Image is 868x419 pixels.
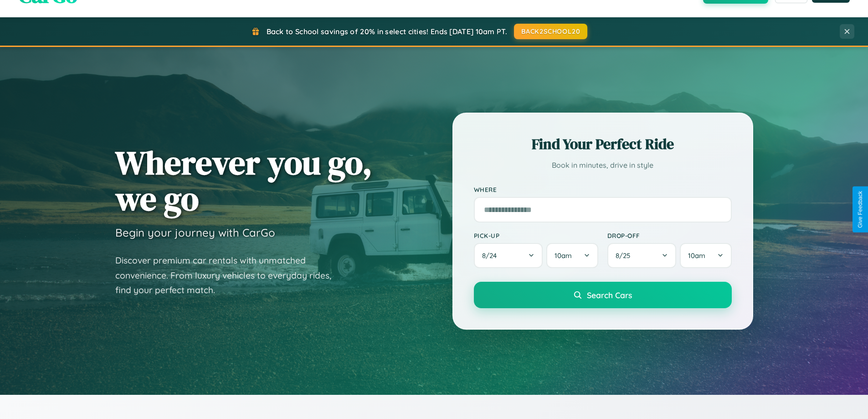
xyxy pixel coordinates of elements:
span: 10am [555,251,572,260]
span: 10am [688,251,705,260]
h1: Wherever you go, we go [115,145,372,217]
h3: Begin your journey with CarGo [115,226,275,239]
button: 10am [680,243,731,268]
div: Give Feedback [857,191,863,228]
h2: Find Your Perfect Ride [474,134,732,154]
p: Discover premium car rentals with unmatched convenience. From luxury vehicles to everyday rides, ... [115,253,343,298]
label: Drop-off [607,232,732,239]
span: 8 / 24 [482,251,501,260]
span: Back to School savings of 20% in select cities! Ends [DATE] 10am PT. [267,27,507,36]
label: Pick-up [474,232,598,239]
label: Where [474,186,732,193]
button: 8/24 [474,243,543,268]
button: 8/25 [607,243,677,268]
button: 10am [546,243,598,268]
span: Search Cars [587,290,632,300]
span: 8 / 25 [616,251,635,260]
button: Search Cars [474,282,732,308]
p: Book in minutes, drive in style [474,159,732,172]
button: BACK2SCHOOL20 [514,24,587,39]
